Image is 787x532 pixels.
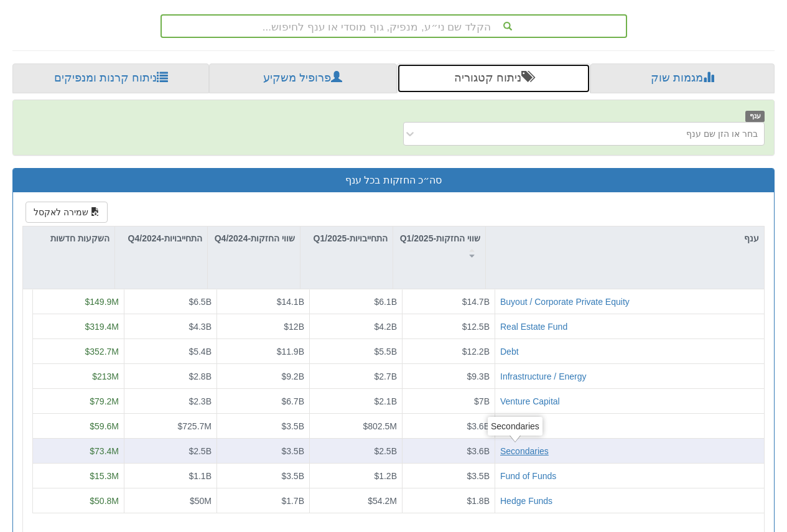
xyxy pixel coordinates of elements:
span: $4.3B [189,322,212,332]
span: $5.5B [374,347,397,357]
span: $1.8B [467,496,490,506]
button: שמירה לאקסל [26,202,108,223]
button: Buyout / Corporate Private Equity [500,296,630,308]
div: שווי החזקות-Q1/2025 [393,226,485,264]
span: $6.1B [374,297,397,307]
span: $1.2B [374,471,397,481]
span: $2.1B [374,396,397,406]
span: $213M [92,371,119,381]
span: $3.5B [467,471,490,481]
span: $3.6B [467,446,490,456]
span: $9.3B [467,371,490,381]
button: Infrastructure / Energy [500,370,587,383]
span: $54.2M [368,496,397,506]
a: ניתוח קטגוריה [397,63,590,93]
span: $725.7M [178,421,212,431]
span: $1.7B [281,496,304,506]
span: $5.4B [189,347,212,357]
span: $352.7M [85,347,119,357]
span: $14.1B [277,297,304,307]
div: הקלד שם ני״ע, מנפיק, גוף מוסדי או ענף לחיפוש... [162,16,626,37]
span: $59.6M [90,421,119,431]
div: בחר או הזן שם ענף [686,128,758,140]
a: פרופיל משקיע [209,63,396,93]
span: $2.5B [374,446,397,456]
div: השקעות חדשות [23,226,114,250]
span: $802.5M [363,421,397,431]
div: ענף [486,226,764,250]
div: התחייבויות-Q4/2024 [115,226,207,264]
button: Fund of Funds [500,470,556,482]
span: $2.8B [189,371,212,381]
button: Debt [500,345,519,358]
span: $50M [190,496,212,506]
span: $1.1B [189,471,212,481]
h3: סה״כ החזקות בכל ענף [22,175,765,186]
span: $12.2B [462,347,490,357]
span: $2.3B [189,396,212,406]
button: Secondaries [500,445,549,457]
span: $15.3M [90,471,119,481]
span: $12B [284,322,304,332]
span: $6.5B [189,297,212,307]
span: $2.7B [374,371,397,381]
div: התחייבויות-Q1/2025 [300,226,393,264]
span: $3.5B [281,471,304,481]
button: Real Estate Fund [500,320,567,333]
span: $12.5B [462,322,490,332]
a: ניתוח קרנות ומנפיקים [12,63,209,93]
span: $73.4M [90,446,119,456]
span: $149.9M [85,297,119,307]
span: $4.2B [374,322,397,332]
span: $79.2M [90,396,119,406]
span: $14.7B [462,297,490,307]
span: $7B [474,396,490,406]
span: $9.2B [281,371,304,381]
span: $3.6B [467,421,490,431]
span: ענף [745,111,765,121]
span: $11.9B [277,347,304,357]
span: $50.8M [90,496,119,506]
div: Secondaries [488,417,543,436]
span: $319.4M [85,322,119,332]
button: Venture Capital [500,395,560,408]
span: $3.5B [281,421,304,431]
button: Hedge Funds [500,495,552,507]
span: $2.5B [189,446,212,456]
a: מגמות שוק [590,63,775,93]
span: $6.7B [281,396,304,406]
span: $3.5B [281,446,304,456]
div: שווי החזקות-Q4/2024 [208,226,300,264]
